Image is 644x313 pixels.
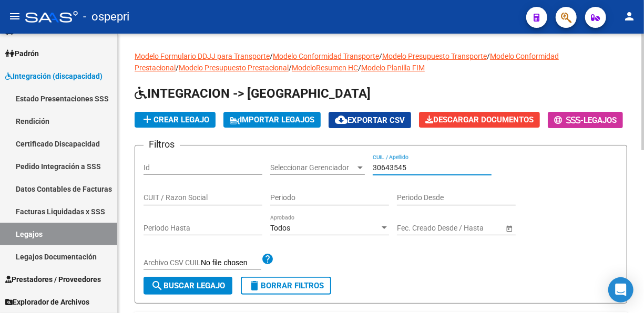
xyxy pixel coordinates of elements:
[273,52,379,60] a: Modelo Conformidad Transporte
[270,224,290,232] span: Todos
[179,64,289,72] a: Modelo Presupuesto Prestacional
[5,70,103,82] span: Integración (discapacidad)
[397,224,435,233] input: Fecha inicio
[623,10,636,23] mat-icon: person
[8,10,21,23] mat-icon: menu
[425,115,534,124] span: Descargar Documentos
[144,277,232,295] button: Buscar Legajo
[335,116,405,125] span: Exportar CSV
[419,112,540,128] button: Descargar Documentos
[151,279,163,292] mat-icon: search
[144,258,201,267] span: Archivo CSV CUIL
[5,296,89,308] span: Explorador de Archivos
[270,163,355,172] span: Seleccionar Gerenciador
[135,86,371,101] span: INTEGRACION -> [GEOGRAPHIC_DATA]
[329,112,411,128] button: Exportar CSV
[135,112,216,128] button: Crear Legajo
[230,115,314,124] span: IMPORTAR LEGAJOS
[608,277,633,302] div: Open Intercom Messenger
[223,112,321,128] button: IMPORTAR LEGAJOS
[135,52,270,60] a: Modelo Formulario DDJJ para Transporte
[151,281,225,290] span: Buscar Legajo
[141,115,209,124] span: Crear Legajo
[144,137,180,152] h3: Filtros
[83,5,129,28] span: - ospepri
[5,274,101,285] span: Prestadores / Proveedores
[548,112,623,128] button: -Legajos
[5,48,39,59] span: Padrón
[201,258,261,268] input: Archivo CSV CUIL
[504,223,515,234] button: Open calendar
[361,64,425,72] a: Modelo Planilla FIM
[292,64,358,72] a: ModeloResumen HC
[584,116,617,125] span: Legajos
[261,253,274,265] mat-icon: help
[554,116,584,125] span: -
[335,113,347,126] mat-icon: cloud_download
[248,281,324,290] span: Borrar Filtros
[382,52,487,60] a: Modelo Presupuesto Transporte
[248,279,261,292] mat-icon: delete
[141,113,154,126] mat-icon: add
[444,224,496,233] input: Fecha fin
[241,277,331,295] button: Borrar Filtros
